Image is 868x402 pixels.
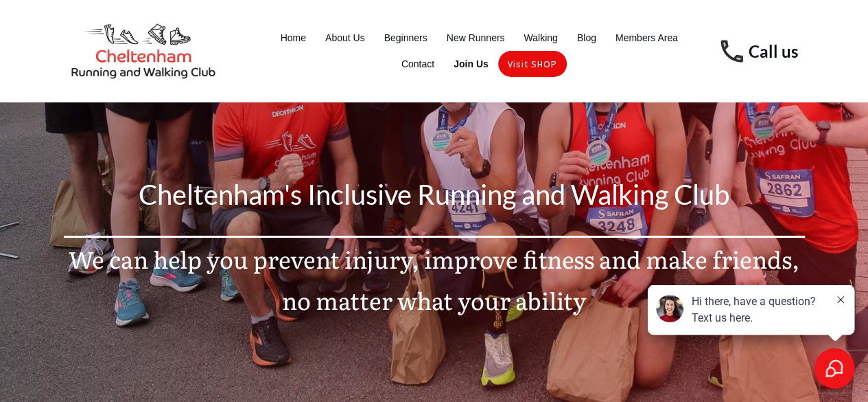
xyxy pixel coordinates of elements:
[401,54,434,74] a: Contact
[508,54,557,74] a: Visit SHOP
[64,170,804,235] p: Cheltenham's Inclusive Running and Walking Club
[64,19,223,83] img: Cheltenham Running and Walking Club Logo
[577,28,596,47] a: Blog
[749,41,798,61] a: Call us
[524,28,557,47] a: Walking
[325,28,365,47] a: About Us
[64,238,804,337] p: We can help you prevent injury, improve fitness and make friends, no matter what your ability
[454,54,489,74] a: Join Us
[281,28,306,47] a: Home
[384,28,427,47] a: Beginners
[447,28,505,47] a: New Runners
[615,28,678,47] a: Members Area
